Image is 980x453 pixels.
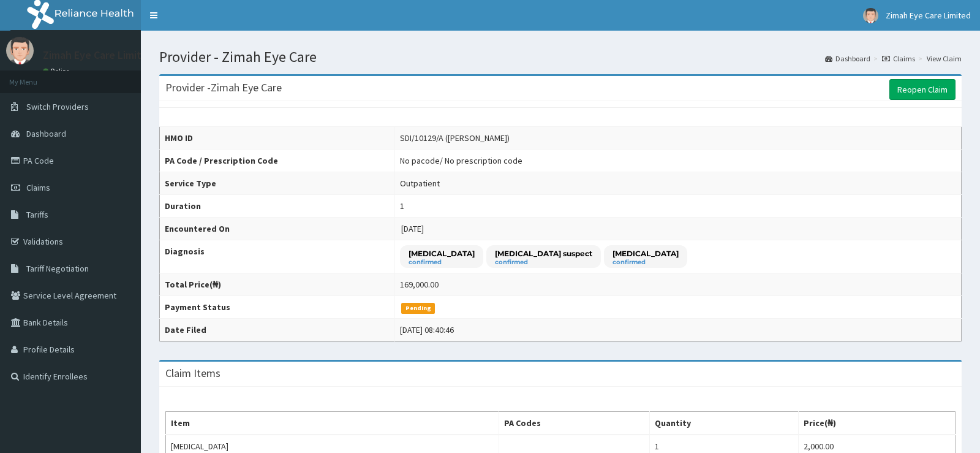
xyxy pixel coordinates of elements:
span: Switch Providers [26,101,89,112]
th: Diagnosis [160,240,395,273]
th: Quantity [650,412,799,435]
small: confirmed [612,259,679,265]
p: Zimah Eye Care Limited [43,50,154,61]
span: Zimah Eye Care Limited [886,10,971,21]
th: Duration [160,195,395,218]
a: View Claim [927,53,962,64]
a: Online [43,67,72,75]
h1: Provider - Zimah Eye Care [159,49,962,65]
th: Date Filed [160,319,395,341]
div: SDI/10129/A ([PERSON_NAME]) [400,132,510,144]
p: [MEDICAL_DATA] [612,248,679,259]
h3: Provider - Zimah Eye Care [165,82,282,93]
th: Payment Status [160,296,395,319]
th: PA Codes [499,412,649,435]
a: Claims [882,53,915,64]
small: confirmed [495,259,592,265]
p: [MEDICAL_DATA] [409,248,475,259]
div: 169,000.00 [400,278,439,291]
div: 1 [400,200,404,212]
span: [DATE] [401,223,424,234]
th: Encountered On [160,218,395,240]
th: Item [166,412,499,435]
th: HMO ID [160,127,395,150]
div: [DATE] 08:40:46 [400,324,454,336]
p: [MEDICAL_DATA] suspect [495,248,592,259]
a: Reopen Claim [889,79,956,100]
div: No pacode / No prescription code [400,154,522,167]
div: Outpatient [400,177,440,189]
span: Dashboard [26,128,66,139]
span: Tariffs [26,209,48,220]
span: Pending [401,303,435,314]
small: confirmed [409,259,475,265]
th: Total Price(₦) [160,273,395,296]
a: Dashboard [825,53,870,64]
img: User Image [6,37,34,64]
th: Service Type [160,172,395,195]
h3: Claim Items [165,368,221,379]
span: Tariff Negotiation [26,263,89,274]
span: Claims [26,182,50,193]
th: PA Code / Prescription Code [160,150,395,172]
img: User Image [863,8,878,23]
th: Price(₦) [799,412,956,435]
